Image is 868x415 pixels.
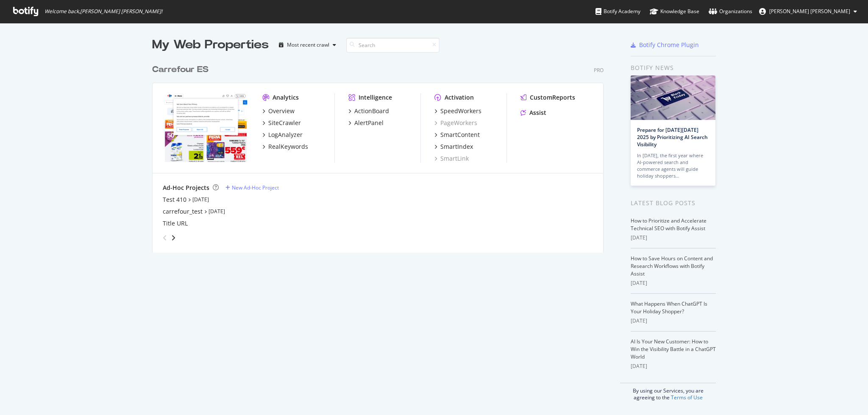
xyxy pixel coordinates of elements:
a: New Ad-Hoc Project [225,184,279,191]
div: SmartIndex [440,142,473,151]
div: Assist [529,109,546,117]
a: Assist [520,109,546,117]
div: SpeedWorkers [440,107,481,115]
div: [DATE] [631,362,716,370]
div: SiteCrawler [268,119,301,127]
a: How to Save Hours on Content and Research Workflows with Botify Assist [631,255,713,277]
button: [PERSON_NAME] [PERSON_NAME] [752,5,864,18]
div: [DATE] [631,317,716,325]
div: In [DATE], the first year where AI-powered search and commerce agents will guide holiday shoppers… [637,152,709,179]
div: Botify Academy [595,7,640,16]
a: [DATE] [209,208,225,215]
a: Botify Chrome Plugin [631,41,699,49]
div: Latest Blog Posts [631,198,716,208]
div: Botify news [631,63,716,72]
a: PageWorkers [434,119,477,127]
div: LogAnalyzer [268,131,303,139]
a: SmartLink [434,154,469,163]
a: SmartContent [434,131,480,139]
a: Terms of Use [671,394,703,401]
a: carrefour_test [163,207,203,216]
div: RealKeywords [268,142,308,151]
div: Botify Chrome Plugin [639,41,699,49]
div: SmartContent [440,131,480,139]
div: angle-right [170,234,176,242]
a: AlertPanel [348,119,384,127]
a: How to Prioritize and Accelerate Technical SEO with Botify Assist [631,217,707,232]
a: Title URL [163,219,188,228]
a: SpeedWorkers [434,107,481,115]
a: SmartIndex [434,142,473,151]
div: CustomReports [530,93,575,102]
a: Carrefour ES [152,64,212,76]
div: Most recent crawl [287,42,329,47]
img: www.carrefour.es [163,93,249,162]
a: AI Is Your New Customer: How to Win the Visibility Battle in a ChatGPT World [631,338,716,360]
div: Carrefour ES [152,64,209,76]
div: Organizations [709,7,752,16]
div: By using our Services, you are agreeing to the [620,383,716,401]
div: [DATE] [631,279,716,287]
div: Analytics [273,93,299,102]
a: [DATE] [192,196,209,203]
a: RealKeywords [262,142,308,151]
div: Overview [268,107,295,115]
div: My Web Properties [152,36,269,53]
div: ActionBoard [354,107,389,115]
a: ActionBoard [348,107,389,115]
div: Activation [445,93,474,102]
span: Welcome back, [PERSON_NAME] [PERSON_NAME] ! [45,8,162,15]
a: Overview [262,107,295,115]
div: [DATE] [631,234,716,242]
input: Search [346,38,440,53]
div: Knowledge Base [650,7,699,16]
a: Prepare for [DATE][DATE] 2025 by Prioritizing AI Search Visibility [637,126,708,148]
div: Ad-Hoc Projects [163,184,209,192]
a: What Happens When ChatGPT Is Your Holiday Shopper? [631,300,707,315]
button: Most recent crawl [275,38,339,52]
img: Prepare for Black Friday 2025 by Prioritizing AI Search Visibility [631,75,715,120]
a: CustomReports [520,93,575,102]
div: Intelligence [359,93,392,102]
a: LogAnalyzer [262,131,303,139]
div: New Ad-Hoc Project [232,184,279,191]
a: Test 410 [163,195,186,204]
span: Alina Paula Danci [769,8,850,15]
a: SiteCrawler [262,119,301,127]
div: Pro [594,67,604,74]
div: AlertPanel [354,119,384,127]
div: angle-left [159,231,170,245]
div: grid [152,53,610,253]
